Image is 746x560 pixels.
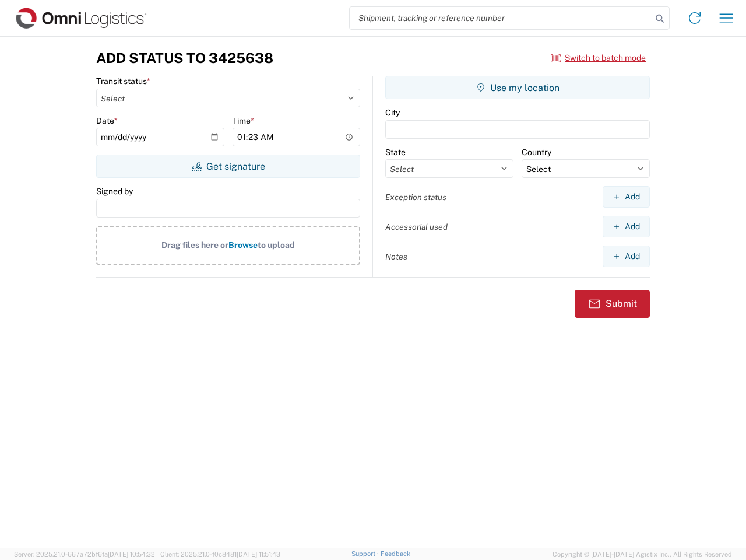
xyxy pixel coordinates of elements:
[96,116,118,126] label: Date
[351,550,381,557] a: Support
[385,76,650,99] button: Use my location
[385,107,400,118] label: City
[160,551,280,558] span: Client: 2025.21.0-f0c8481
[385,222,448,232] label: Accessorial used
[96,186,133,197] label: Signed by
[553,549,732,559] span: Copyright © [DATE]-[DATE] Agistix Inc., All Rights Reserved
[96,50,273,66] h3: Add Status to 3425638
[385,192,446,202] label: Exception status
[603,246,650,267] button: Add
[237,551,280,558] span: [DATE] 11:51:43
[575,290,650,318] button: Submit
[96,76,150,86] label: Transit status
[551,48,646,68] button: Switch to batch mode
[350,7,652,29] input: Shipment, tracking or reference number
[258,240,295,250] span: to upload
[233,116,254,126] label: Time
[385,251,407,262] label: Notes
[96,155,360,178] button: Get signature
[522,147,551,157] label: Country
[385,147,406,157] label: State
[108,551,155,558] span: [DATE] 10:54:32
[603,186,650,208] button: Add
[228,240,258,250] span: Browse
[381,550,410,557] a: Feedback
[603,216,650,237] button: Add
[161,240,228,250] span: Drag files here or
[14,551,155,558] span: Server: 2025.21.0-667a72bf6fa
